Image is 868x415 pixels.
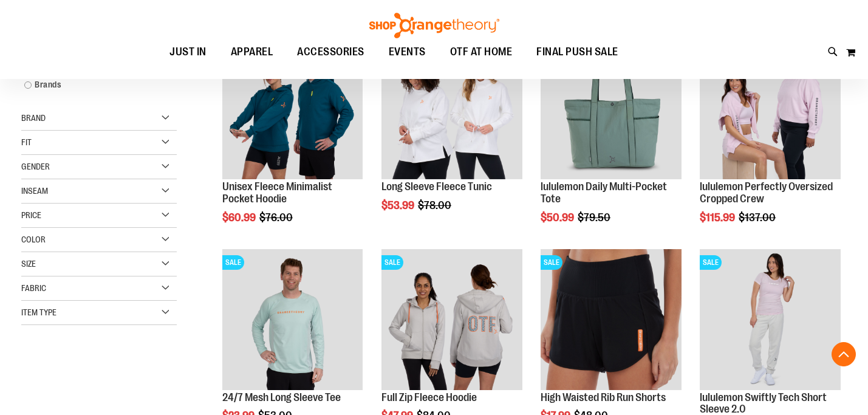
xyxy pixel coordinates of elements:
a: 24/7 Mesh Long Sleeve Tee [222,391,341,403]
div: product [375,32,528,242]
span: OTF AT HOME [450,38,513,66]
span: SALE [541,255,562,270]
span: $78.00 [418,199,453,211]
img: Main Image of 1457095 [222,249,363,390]
span: $60.99 [222,211,258,224]
span: $76.00 [259,211,295,224]
span: Size [21,259,36,269]
span: EVENTS [389,38,426,66]
img: Product image for Fleece Long Sleeve [381,38,522,179]
a: lululemon Perfectly Oversized Cropped Crew [700,180,833,205]
img: lululemon Perfectly Oversized Cropped Crew [700,38,841,179]
span: Inseam [21,186,48,196]
a: Full Zip Fleece Hoodie [381,391,477,403]
span: $50.99 [541,211,576,224]
a: High Waisted Rib Run ShortsSALE [541,249,682,392]
a: lululemon Daily Multi-Pocket ToteSALE [541,38,682,181]
div: product [216,32,369,254]
span: Gender [21,162,50,171]
span: APPAREL [231,38,273,66]
span: Fabric [21,283,46,293]
span: FINAL PUSH SALE [536,38,618,66]
button: Back To Top [832,342,856,366]
a: Long Sleeve Fleece Tunic [381,180,492,193]
div: product [694,32,847,254]
img: Main Image of 1457091 [381,249,522,390]
a: Unisex Fleece Minimalist Pocket Hoodie [222,180,332,205]
img: lululemon Daily Multi-Pocket Tote [541,38,682,179]
span: $53.99 [381,199,416,211]
div: product [535,32,688,254]
span: JUST IN [169,38,207,66]
span: Fit [21,137,32,147]
a: Brands [18,78,168,91]
a: Main Image of 1457095SALE [222,249,363,392]
a: lululemon Perfectly Oversized Cropped CrewSALE [700,38,841,181]
span: Item Type [21,307,56,317]
span: Price [21,210,41,220]
span: Brand [21,113,46,123]
a: EVENTS [377,38,438,66]
a: OTF AT HOME [438,38,525,66]
a: APPAREL [219,38,285,66]
a: lululemon Daily Multi-Pocket Tote [541,180,667,205]
span: $115.99 [700,211,737,224]
a: Unisex Fleece Minimalist Pocket HoodieSALE [222,38,363,181]
span: $79.50 [578,211,612,224]
span: $137.00 [739,211,777,224]
a: Product image for Fleece Long SleeveSALE [381,38,522,181]
span: ACCESSORIES [297,38,364,66]
a: ACCESSORIES [285,38,377,66]
span: SALE [700,255,722,270]
a: lululemon Swiftly Tech Short Sleeve 2.0SALE [700,249,841,392]
a: JUST IN [157,38,219,66]
a: FINAL PUSH SALE [524,38,630,66]
img: High Waisted Rib Run Shorts [541,249,682,390]
img: lululemon Swiftly Tech Short Sleeve 2.0 [700,249,841,390]
a: High Waisted Rib Run Shorts [541,391,666,403]
span: SALE [222,255,244,270]
span: Color [21,235,46,244]
span: SALE [381,255,403,270]
img: Unisex Fleece Minimalist Pocket Hoodie [222,38,363,179]
a: Main Image of 1457091SALE [381,249,522,392]
img: Shop Orangetheory [367,13,501,38]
